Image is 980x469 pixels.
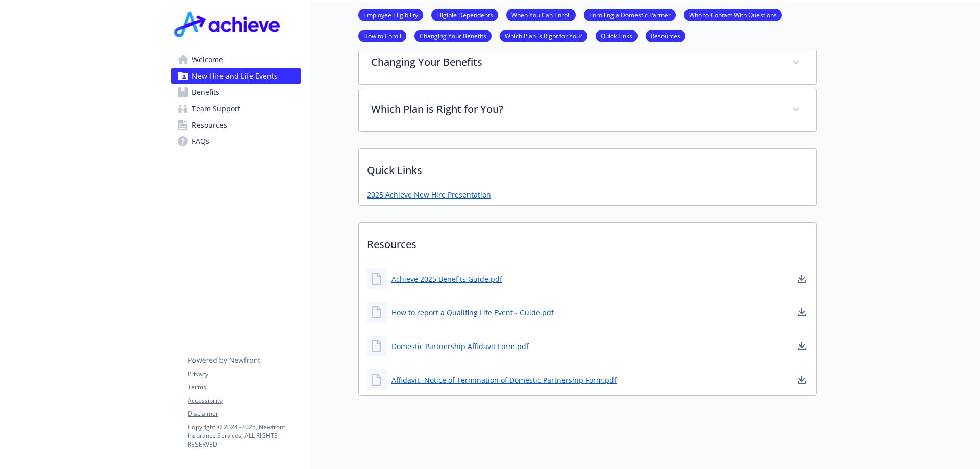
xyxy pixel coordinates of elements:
a: Accessibility [188,396,300,405]
a: download document [796,374,808,386]
a: How to Enroll [358,31,406,40]
a: Employee Eligibility [358,10,423,19]
a: FAQs [171,133,301,150]
a: download document [796,340,808,352]
a: Changing Your Benefits [414,31,492,40]
a: Achieve 2025 Benefits Guide.pdf [391,274,502,284]
span: FAQs [192,133,209,150]
a: Benefits [171,84,301,101]
p: Changing Your Benefits [371,55,779,70]
a: Eligible Dependents [431,10,498,19]
div: Changing Your Benefits [359,42,816,84]
a: New Hire and Life Events [171,68,301,84]
span: New Hire and Life Events [192,68,278,84]
a: Disclaimer [188,409,300,418]
a: Affidavit -Notice of Termination of Domestic Partnership Form.pdf [391,375,617,385]
a: 2025 Achieve New Hire Presentation [367,189,491,200]
a: Enrolling a Domestic Partner [584,10,676,19]
p: Copyright © 2024 - 2025 , Newfront Insurance Services, ALL RIGHTS RESERVED [188,423,300,449]
a: Quick Links [596,31,638,40]
a: Privacy [188,369,300,379]
a: Team Support [171,101,301,117]
a: Domestic Partnership Affidavit Form.pdf [391,341,529,352]
a: download document [796,306,808,318]
span: Benefits [192,84,219,101]
a: Terms [188,383,300,392]
a: When You Can Enroll [506,10,576,19]
p: Which Plan is Right for You? [371,102,779,117]
p: Resources [359,223,816,260]
span: Team Support [192,101,240,117]
a: How to report a Qualifing Life Event - Guide.pdf [391,307,554,318]
a: Resources [646,31,685,40]
a: Which Plan is Right for You? [500,31,587,40]
span: Welcome [192,52,223,68]
span: Resources [192,117,227,133]
a: download document [796,273,808,285]
a: Resources [171,117,301,133]
div: Which Plan is Right for You? [359,89,816,131]
a: Who to Contact With Questions [684,10,782,19]
p: Quick Links [359,149,816,186]
a: Welcome [171,52,301,68]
